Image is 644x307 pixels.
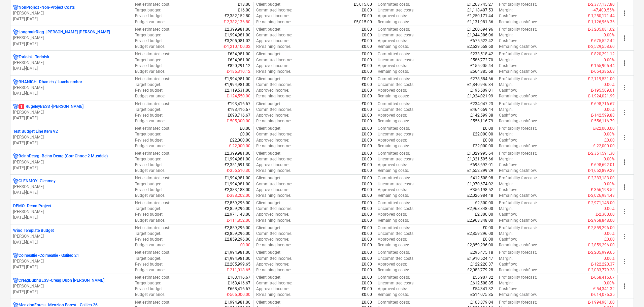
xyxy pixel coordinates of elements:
[256,63,289,69] p: Approved income :
[378,57,414,63] p: Uncommitted costs :
[135,126,170,131] p: Net estimated cost :
[588,93,615,99] p: £-1,924,021.99
[362,32,372,38] p: £0.00
[225,175,250,181] p: £1,994,981.00
[470,88,493,93] p: £195,509.01
[135,7,161,13] p: Target budget :
[228,107,250,113] p: £193,416.67
[13,283,129,289] p: [PERSON_NAME]
[135,118,165,124] p: Budget variance :
[362,113,372,118] p: £0.00
[225,32,250,38] p: £1,994,981.00
[362,38,372,44] p: £0.00
[467,82,493,88] p: £1,840,946.34
[470,57,493,63] p: £586,772.70
[378,93,409,99] p: Remaining costs :
[362,126,372,131] p: £0.00
[13,153,129,171] div: BeinnDearg -Beinn Dearg (Corr Chnoc 2 Musdale)[PERSON_NAME][DATE]-[DATE]
[227,118,250,124] p: £-505,300.00
[228,51,250,57] p: £634,981.00
[256,2,281,7] p: Client budget :
[362,27,372,32] p: £0.00
[13,178,129,195] div: GLENMOY -Glenmoy[PERSON_NAME][DATE]-[DATE]
[467,27,493,32] p: £1,260,694.96
[135,82,161,88] p: Target budget :
[499,162,517,168] p: Cashflow :
[227,168,250,174] p: £-356,610.30
[362,13,372,19] p: £0.00
[499,168,537,174] p: Remaining cashflow :
[135,32,161,38] p: Target budget :
[378,143,409,149] p: Remaining costs :
[256,168,291,174] p: Remaining income :
[256,32,292,38] p: Committed income :
[135,143,165,149] p: Budget variance :
[378,168,409,174] p: Remaining costs :
[13,253,129,270] div: Colmeallie -Colmeallie - Galileo 21[PERSON_NAME][DATE]-[DATE]
[135,162,164,168] p: Revised budget :
[225,27,250,32] p: £2,399,981.00
[378,107,414,113] p: Uncommitted costs :
[499,101,537,107] p: Profitability forecast :
[13,79,129,96] div: RHANICH -Rhanich / Luachanmhor[PERSON_NAME][DATE]-[DATE]
[591,101,615,107] p: £-698,716.67
[19,153,108,159] p: BeinnDearg - Beinn Dearg (Corr Chnoc 2 Musdale)
[499,2,537,7] p: Profitability forecast :
[378,51,410,57] p: Committed costs :
[13,178,19,184] div: Project has multi currencies enabled
[256,88,289,93] p: Approved income :
[13,29,129,47] div: LongmuirRigg -[PERSON_NAME] [PERSON_NAME][PERSON_NAME][DATE]-[DATE]
[135,44,165,50] p: Budget variance :
[604,32,615,38] p: 0.00%
[499,93,537,99] p: Remaining cashflow :
[473,131,493,137] p: £22,000.00
[256,38,289,44] p: Approved income :
[467,168,493,174] p: £1,652,899.29
[256,156,292,162] p: Committed income :
[13,228,129,245] div: Wind Template Budget[PERSON_NAME][DATE]-[DATE]
[19,253,79,258] p: Colmeallie - Colmeallie - Galileo 21
[256,126,281,131] p: Client budget :
[378,13,407,19] p: Approved costs :
[499,113,517,118] p: Cashflow :
[135,63,164,69] p: Revised budget :
[362,151,372,156] p: £0.00
[13,258,129,264] p: [PERSON_NAME]
[19,104,24,109] span: 1
[13,184,129,190] p: [PERSON_NAME]
[378,63,407,69] p: Approved costs :
[13,110,129,115] p: [PERSON_NAME]
[467,13,493,19] p: £1,250,171.44
[362,162,372,168] p: £0.00
[13,35,129,41] p: [PERSON_NAME]
[256,101,281,107] p: Client budget :
[135,151,170,156] p: Net estimated cost :
[256,13,289,19] p: Approved income :
[256,57,292,63] p: Committed income :
[362,131,372,137] p: £0.00
[13,278,19,283] div: Project has multi currencies enabled
[499,107,513,113] p: Margin :
[499,7,513,13] p: Margin :
[256,175,281,181] p: Client budget :
[135,51,170,57] p: Net estimated cost :
[13,16,129,22] p: [DATE] - [DATE]
[13,66,129,71] p: [DATE] - [DATE]
[225,13,250,19] p: £2,382,152.80
[604,82,615,88] p: 0.00%
[470,101,493,107] p: £234,047.23
[604,131,615,137] p: 0.00%
[13,153,19,159] div: Project has multi currencies enabled
[225,88,250,93] p: £2,119,531.00
[591,88,615,93] p: £-195,509.01
[256,107,292,113] p: Committed income :
[620,34,629,42] span: more_vert
[470,63,493,69] p: £155,905.44
[225,82,250,88] p: £1,994,981.00
[256,131,292,137] p: Committed income :
[13,203,129,220] div: DEMO -Demo Project[PERSON_NAME][DATE]-[DATE]
[256,137,289,143] p: Approved income :
[13,54,19,60] div: Project has multi currencies enabled
[467,32,493,38] p: £1,944,386.06
[224,19,250,25] p: £-2,382,136.80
